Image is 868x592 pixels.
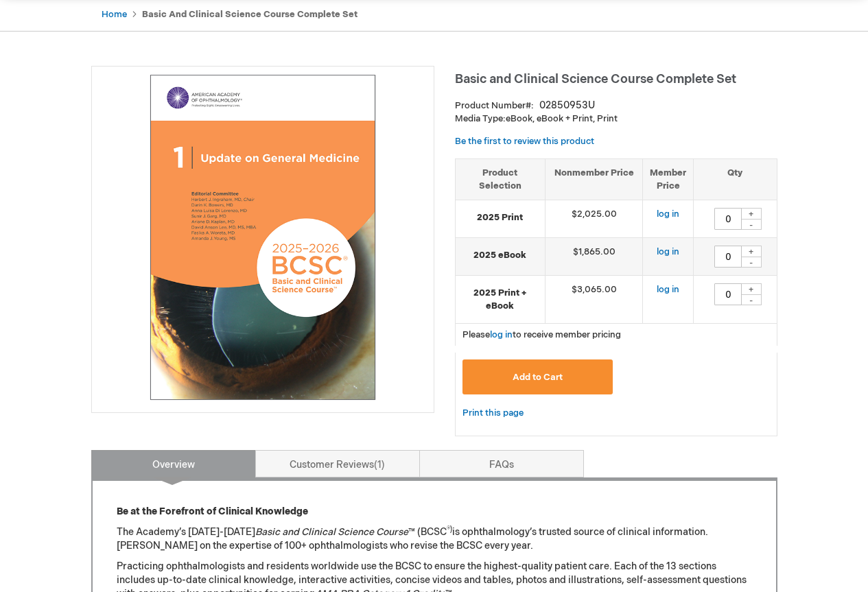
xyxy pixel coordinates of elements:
[455,100,534,111] strong: Product Number
[255,526,408,538] em: Basic and Clinical Science Course
[539,99,595,113] div: 02850953U
[741,283,762,295] div: +
[374,459,385,471] span: 1
[462,211,538,224] strong: 2025 Print
[741,257,762,268] div: -
[455,113,777,126] p: eBook, eBook + Print, Print
[462,359,613,394] button: Add to Cart
[741,246,762,257] div: +
[490,329,513,340] a: log in
[455,136,594,147] a: Be the first to review this product
[455,113,506,124] strong: Media Type:
[255,450,420,477] a: Customer Reviews1
[657,284,679,295] a: log in
[657,209,679,220] a: log in
[462,287,538,312] strong: 2025 Print + eBook
[714,246,742,268] input: Qty
[455,72,736,86] span: Basic and Clinical Science Course Complete Set
[447,525,452,534] sup: ®)
[91,450,256,477] a: Overview
[714,208,742,230] input: Qty
[99,73,427,401] img: Basic and Clinical Science Course Complete Set
[419,450,584,477] a: FAQs
[117,525,752,553] p: The Academy’s [DATE]-[DATE] ™ (BCSC is ophthalmology’s trusted source of clinical information. [P...
[643,158,694,200] th: Member Price
[462,249,538,262] strong: 2025 eBook
[741,219,762,230] div: -
[462,405,524,422] a: Print this page
[714,283,742,305] input: Qty
[142,9,357,20] strong: Basic and Clinical Science Course Complete Set
[513,372,563,383] span: Add to Cart
[102,9,127,20] a: Home
[741,208,762,220] div: +
[456,158,546,200] th: Product Selection
[545,238,643,276] td: $1,865.00
[545,200,643,238] td: $2,025.00
[117,506,308,517] strong: Be at the Forefront of Clinical Knowledge
[545,276,643,324] td: $3,065.00
[462,329,621,340] span: Please to receive member pricing
[694,158,777,200] th: Qty
[657,246,679,257] a: log in
[545,158,643,200] th: Nonmember Price
[741,294,762,305] div: -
